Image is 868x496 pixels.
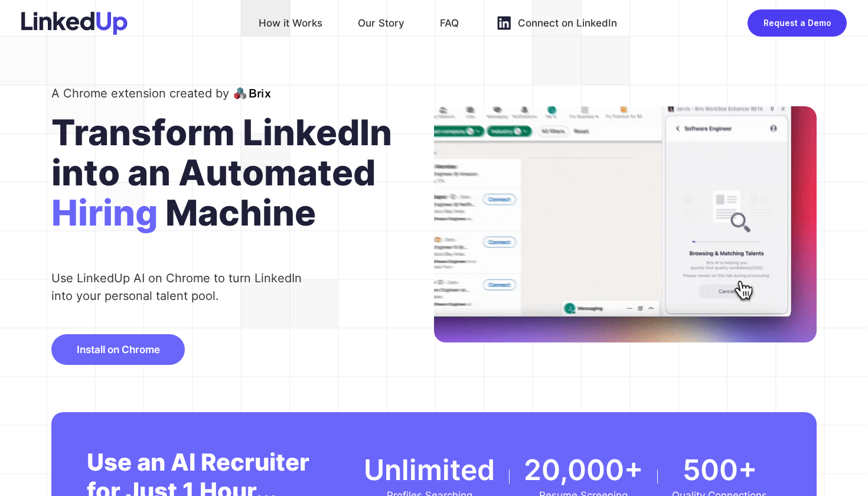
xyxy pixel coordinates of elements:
img: linkedin [494,14,513,32]
div: Our Story [358,14,404,32]
div: 500+ [672,452,767,487]
div: into an Automated [51,152,434,192]
img: brix [234,86,271,100]
div: Connect on LinkedIn [518,14,617,32]
div: A Chrome extension created by [51,84,229,103]
span: Install on Chrome [77,344,160,355]
div: Unlimited [364,452,495,487]
div: How it Works [259,14,322,32]
div: Use LinkedUp AI on Chrome to turn LinkedIn into your personal talent pool. [51,269,312,305]
div: FAQ [440,14,459,32]
span: Machine [165,192,316,246]
div: 20,000+ [524,452,643,487]
div: Transform LinkedIn [51,112,434,152]
button: Request a Demo [748,9,847,37]
span: Hiring [51,192,158,246]
img: bg [434,106,817,343]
